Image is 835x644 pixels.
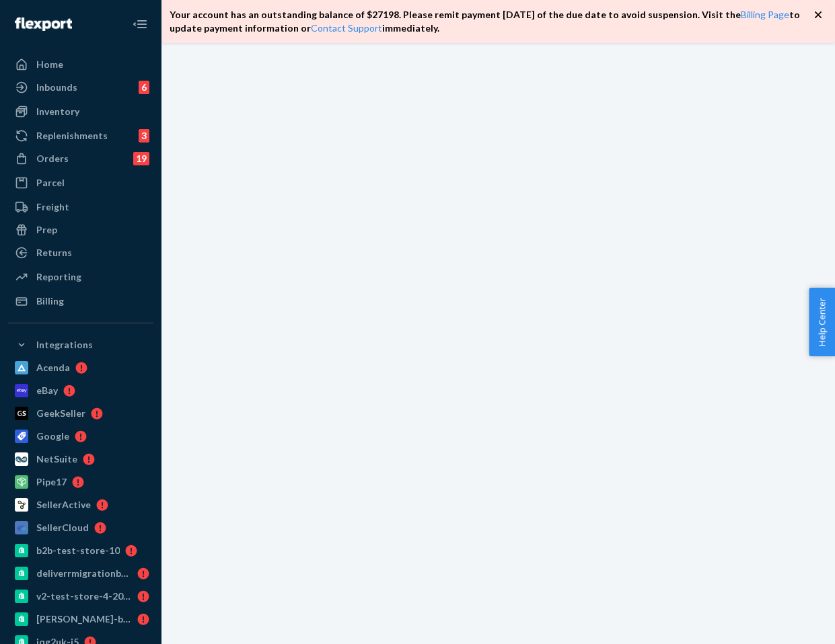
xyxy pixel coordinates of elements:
div: b2b-test-store-10 [36,544,120,557]
div: 6 [139,81,149,94]
p: Your account has an outstanding balance of $ 27198 . Please remit payment [DATE] of the due date ... [170,8,813,35]
div: SellerCloud [36,521,89,534]
button: Close Navigation [126,11,153,38]
a: eBay [8,380,153,401]
div: Inbounds [36,81,77,94]
a: [PERSON_NAME]-b2b-test-store-2 [8,608,153,630]
a: Acenda [8,357,153,378]
div: Pipe17 [36,475,67,489]
div: NetSuite [36,452,77,466]
img: Flexport logo [15,17,72,31]
a: Orders19 [8,148,153,169]
div: SellerActive [36,498,91,512]
div: [PERSON_NAME]-b2b-test-store-2 [36,612,132,626]
a: Prep [8,219,153,241]
div: deliverrmigrationbasictest [36,567,132,580]
a: b2b-test-store-10 [8,540,153,561]
div: Integrations [36,338,93,352]
div: Inventory [36,105,79,118]
div: Acenda [36,361,70,374]
div: 3 [139,129,149,143]
a: Parcel [8,172,153,194]
a: Contact Support [311,22,382,34]
a: GeekSeller [8,403,153,424]
div: Freight [36,200,69,214]
a: Reporting [8,266,153,288]
a: Returns [8,242,153,264]
a: deliverrmigrationbasictest [8,563,153,584]
a: SellerActive [8,494,153,516]
a: Inbounds6 [8,77,153,98]
a: Billing Page [741,9,789,20]
div: 19 [133,152,149,165]
a: Freight [8,196,153,218]
a: v2-test-store-4-2025 [8,586,153,607]
div: Parcel [36,176,65,190]
button: Integrations [8,334,153,356]
div: Google [36,430,69,443]
div: Home [36,58,63,71]
a: Home [8,54,153,75]
div: GeekSeller [36,407,85,420]
div: Prep [36,223,57,237]
a: Pipe17 [8,471,153,493]
div: Returns [36,246,72,259]
a: NetSuite [8,448,153,470]
a: SellerCloud [8,517,153,538]
div: v2-test-store-4-2025 [36,590,132,603]
div: Replenishments [36,129,108,143]
a: Replenishments3 [8,125,153,147]
a: Google [8,426,153,447]
div: Orders [36,152,69,165]
button: Help Center [809,288,835,356]
a: Inventory [8,101,153,122]
div: Reporting [36,270,81,284]
div: Billing [36,294,64,308]
div: eBay [36,384,58,397]
a: Billing [8,290,153,312]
